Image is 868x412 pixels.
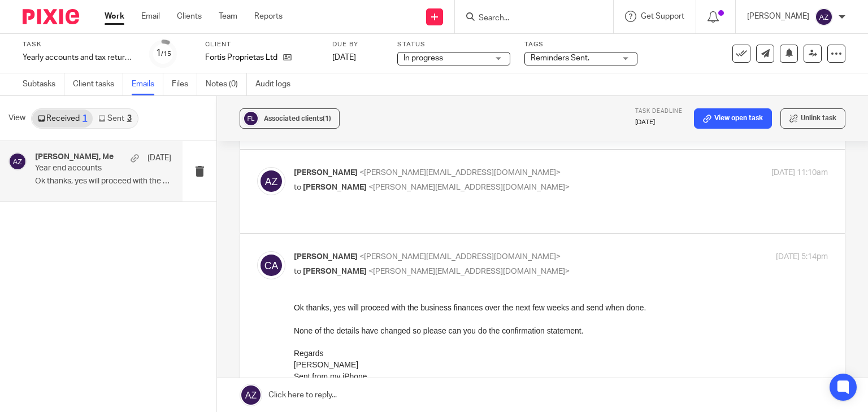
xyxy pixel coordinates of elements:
a: Email [141,11,160,22]
div: 3 [127,115,132,122]
img: svg%3E [257,251,285,279]
p: Also, please let me know if anything related to the company structure or address has changed. If ... [23,183,511,206]
p: Your financial year has just ended and it is now time to prepare your accounts. for your company ... [23,183,511,194]
a: Sent3 [93,109,137,128]
span: In progress [403,54,443,62]
p: Please can you send us the accounting paperwork for the year ended [DATE] as soon as possible to ... [23,205,511,229]
img: svg%3E [815,8,833,26]
a: Notes (0) [206,73,247,95]
div: 1 [156,47,171,60]
p: [DATE] [635,118,683,127]
label: Tags [524,40,637,49]
img: svg%3E [8,152,27,170]
label: Task [23,40,136,49]
span: View [8,112,25,124]
div: Yearly accounts and tax return - Automatic - December 2024 [23,52,136,63]
span: [PERSON_NAME] [303,183,367,191]
p: Ok thanks, yes will proceed with the business... [35,177,171,186]
p: • Any other financial information that is relevant to the accounting period. [23,309,511,321]
h4: [PERSON_NAME], Me [35,152,114,162]
span: Kind Regards [23,217,77,227]
p: Fortis Proprietas Ltd [205,52,277,63]
p: • Invoices that you have issued [23,286,511,297]
span: From: [23,358,46,367]
p: [PERSON_NAME] [747,11,809,22]
a: Team [219,11,237,22]
span: Reminders Sent. [531,54,589,62]
div: Yearly accounts and tax return - Automatic - [DATE] [23,52,136,63]
span: [DATE] [332,54,356,62]
span: to [294,268,301,275]
a: View open task [694,108,772,129]
span: free appointment here [63,332,152,341]
span: (1) [323,115,331,122]
span: [PERSON_NAME] [23,252,98,261]
p: Good morning, [PERSON_NAME], [23,125,511,137]
p: Year end accounts [35,164,144,173]
a: [URL][DOMAIN_NAME] [190,333,273,342]
span: Book your [23,332,63,341]
span: <[PERSON_NAME][EMAIL_ADDRESS][DOMAIN_NAME]> [368,268,570,275]
label: Client [205,40,318,49]
a: Clients [177,11,202,22]
a: Files [172,73,197,95]
a: Emails [132,73,163,95]
img: Pixie [23,9,79,24]
div: 1 [83,115,87,122]
p: [DATE] 5:14pm [776,251,828,263]
p: Yes, the filing date of the accounts will be [DATE], however this was an initial automated email ... [23,148,511,172]
b: Subject: [23,392,55,401]
a: Reports [254,11,283,22]
input: Search [478,14,579,24]
span: <[PERSON_NAME][EMAIL_ADDRESS][DOMAIN_NAME]> [359,169,561,177]
strong: Please do not send the files by email. [275,333,414,342]
b: To: [23,381,35,390]
p: [DATE] 11:10am [771,167,828,179]
b: Sent: [23,370,44,379]
a: [PERSON_NAME][EMAIL_ADDRESS][DOMAIN_NAME] [34,286,262,296]
span: [PERSON_NAME] [294,253,358,261]
a: Received1 [32,109,93,128]
span: [PERSON_NAME] <[PERSON_NAME][EMAIL_ADDRESS][DOMAIN_NAME]> [DATE] 2:37 AM [PERSON_NAME] <[PERSON_N... [23,358,335,402]
a: Subtasks [23,73,64,95]
p: • Receipts for any business expense [23,297,511,309]
p: Please can you send us the following [23,240,511,252]
p: Thank you. [23,389,511,401]
a: Work [105,11,124,22]
label: Status [397,40,510,49]
button: Unlink task [780,108,845,129]
img: svg%3E [242,110,259,127]
span: to [294,183,301,191]
strong: Using the secure link means that they will be shared with all members of the team. [23,333,495,353]
a: Audit logs [255,73,299,95]
span: <[PERSON_NAME][EMAIL_ADDRESS][DOMAIN_NAME]> [359,253,561,261]
p: Dear [PERSON_NAME], [23,160,511,171]
span: Pisces Accounts [23,321,94,330]
span: <[PERSON_NAME][EMAIL_ADDRESS][DOMAIN_NAME]> [368,183,570,191]
span: Semi-Senior Accountant [23,263,111,273]
p: Please use the secure link to send us the details . This will ensure that we can deal with your w... [23,332,511,355]
p: • Bank and credit card statements in pdf and csv. Please do not send scanned bank statements, we ... [23,263,511,286]
small: /15 [161,51,171,57]
label: Due by [332,40,383,49]
span: —————————— [23,309,113,319]
a: free appointment here [63,334,152,341]
button: Associated clients(1) [240,108,340,129]
span: Get Support [641,12,684,20]
img: svg%3E [257,167,285,195]
span: E. [23,286,31,296]
span: [PERSON_NAME] [294,169,358,177]
p: [DATE] [147,152,171,164]
span: [PERSON_NAME] [303,268,367,275]
a: Client tasks [73,73,123,95]
span: Task deadline [635,108,683,114]
span: Associated clients [264,115,331,122]
strong: We wil not be liable for late filing penalties if we do not receive the information in time. [23,368,344,377]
